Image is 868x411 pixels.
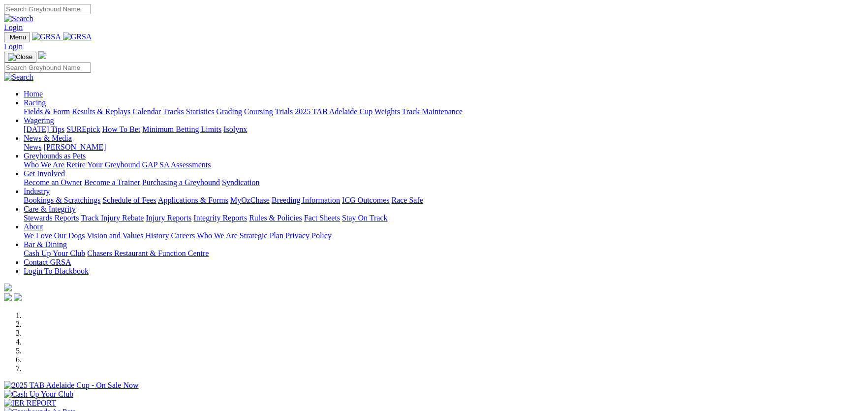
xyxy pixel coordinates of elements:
a: Stay On Track [342,214,387,222]
a: Statistics [186,107,215,116]
button: Toggle navigation [4,32,30,42]
a: Vision and Values [87,231,143,240]
div: Greyhounds as Pets [24,160,864,169]
a: Track Injury Rebate [81,214,144,222]
a: Get Involved [24,169,65,178]
a: Become a Trainer [84,178,140,187]
div: Care & Integrity [24,214,864,222]
img: IER REPORT [4,399,56,408]
a: ICG Outcomes [342,196,389,204]
a: Home [24,90,43,98]
a: Tracks [163,107,184,116]
img: GRSA [32,32,61,41]
img: Close [8,53,32,61]
div: Industry [24,196,864,205]
a: Greyhounds as Pets [24,152,86,160]
img: Cash Up Your Club [4,390,73,399]
a: Chasers Restaurant & Function Centre [87,249,209,257]
a: Privacy Policy [285,231,332,240]
a: Injury Reports [146,214,191,222]
a: Fact Sheets [304,214,340,222]
a: Schedule of Fees [102,196,156,204]
div: Get Involved [24,178,864,187]
a: Minimum Betting Limits [142,125,221,133]
a: We Love Our Dogs [24,231,85,240]
div: News & Media [24,143,864,152]
a: [PERSON_NAME] [43,143,106,151]
a: Who We Are [197,231,238,240]
a: GAP SA Assessments [142,160,211,169]
a: Stewards Reports [24,214,79,222]
input: Search [4,4,91,14]
a: Weights [374,107,400,116]
a: History [145,231,169,240]
a: Strategic Plan [240,231,283,240]
div: Racing [24,107,864,116]
a: Track Maintenance [402,107,463,116]
a: Bar & Dining [24,240,67,249]
a: Grading [217,107,242,116]
a: Integrity Reports [193,214,247,222]
a: Login To Blackbook [24,267,89,275]
a: Applications & Forms [158,196,228,204]
a: Wagering [24,116,54,125]
a: Race Safe [391,196,423,204]
a: Become an Owner [24,178,82,187]
a: Contact GRSA [24,258,71,266]
a: Careers [171,231,195,240]
img: twitter.svg [14,293,22,301]
a: SUREpick [66,125,100,133]
a: Breeding Information [272,196,340,204]
div: Wagering [24,125,864,134]
img: facebook.svg [4,293,12,301]
a: Racing [24,98,46,107]
a: Who We Are [24,160,64,169]
a: News & Media [24,134,72,142]
a: Care & Integrity [24,205,76,213]
a: Retire Your Greyhound [66,160,140,169]
a: Isolynx [223,125,247,133]
a: About [24,222,43,231]
img: 2025 TAB Adelaide Cup - On Sale Now [4,381,139,390]
img: Search [4,14,33,23]
a: [DATE] Tips [24,125,64,133]
img: Search [4,73,33,82]
a: 2025 TAB Adelaide Cup [295,107,372,116]
a: Purchasing a Greyhound [142,178,220,187]
a: News [24,143,41,151]
a: Cash Up Your Club [24,249,85,257]
span: Menu [10,33,26,41]
img: GRSA [63,32,92,41]
a: Calendar [132,107,161,116]
input: Search [4,63,91,73]
a: Coursing [244,107,273,116]
a: Industry [24,187,50,195]
a: Login [4,42,23,51]
button: Toggle navigation [4,52,36,63]
a: Bookings & Scratchings [24,196,100,204]
div: About [24,231,864,240]
a: Fields & Form [24,107,70,116]
img: logo-grsa-white.png [38,51,46,59]
a: Trials [275,107,293,116]
a: How To Bet [102,125,141,133]
a: Syndication [222,178,259,187]
a: MyOzChase [230,196,270,204]
a: Login [4,23,23,32]
img: logo-grsa-white.png [4,284,12,291]
a: Results & Replays [72,107,130,116]
a: Rules & Policies [249,214,302,222]
div: Bar & Dining [24,249,864,258]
